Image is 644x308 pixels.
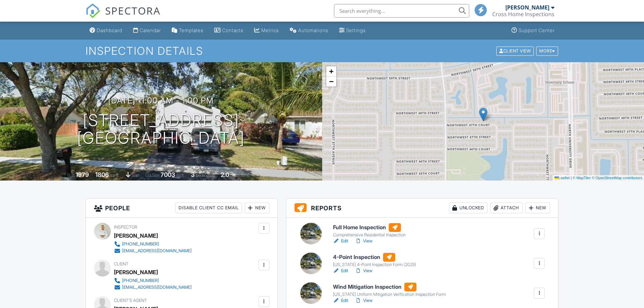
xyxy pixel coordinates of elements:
a: [EMAIL_ADDRESS][DOMAIN_NAME] [114,284,192,291]
a: 4-Point Inspection [US_STATE] 4-Point Inspection Form (2025) [333,253,416,268]
a: Calendar [130,24,164,37]
span: + [329,67,333,75]
div: [US_STATE] Uniform Mitigation Verification Inspection Form [333,292,446,297]
span: sq.ft. [176,173,185,178]
div: [PHONE_NUMBER] [122,241,159,247]
div: 1979 [76,171,89,178]
span: Lot Size [145,173,160,178]
a: Wind Mitigation Inspection [US_STATE] Uniform Mitigation Verification Inspection Form [333,283,446,298]
div: Comprehensive Residential Inspection [333,232,406,238]
div: Dashboard [97,27,122,33]
div: Attach [490,203,523,213]
div: 2.0 [221,171,229,178]
div: [EMAIL_ADDRESS][DOMAIN_NAME] [122,285,192,290]
div: 7003 [161,171,175,178]
div: Support Center [519,27,555,33]
span: bedrooms [196,173,214,178]
h3: Reports [286,198,558,218]
span: | [571,176,572,180]
h6: Wind Mitigation Inspection [333,283,446,291]
img: The Best Home Inspection Software - Spectora [86,3,100,18]
div: Contacts [222,27,243,33]
a: Settings [336,24,368,37]
a: Automations (Basic) [287,24,331,37]
div: Templates [179,27,204,33]
div: Calendar [140,27,161,33]
div: [EMAIL_ADDRESS][DOMAIN_NAME] [122,248,192,254]
a: View [355,267,373,274]
h6: 4-Point Inspection [333,253,416,262]
a: Contacts [212,24,246,37]
div: [US_STATE] 4-Point Inspection Form (2025) [333,262,416,267]
h1: [STREET_ADDRESS] [GEOGRAPHIC_DATA] [77,112,245,147]
span: Client [114,261,128,266]
a: Edit [333,297,348,304]
div: More [536,46,558,55]
span: Client's Agent [114,298,147,303]
div: [PERSON_NAME] [114,231,158,241]
span: bathrooms [230,173,249,178]
a: View [355,297,373,304]
a: Metrics [252,24,282,37]
a: © MapTiler [573,176,591,180]
div: Client View [496,46,534,55]
div: Cross Home Inspections [492,11,554,18]
a: Edit [333,267,348,274]
a: Templates [169,24,206,37]
span: SPECTORA [105,3,161,18]
div: New [245,203,269,213]
a: Leaflet [554,176,570,180]
input: Search everything... [334,4,469,18]
a: SPECTORA [86,9,161,23]
span: sq. ft. [110,173,119,178]
span: Inspector [114,224,137,230]
div: Automations [298,27,328,33]
img: Marker [479,108,487,121]
a: [PHONE_NUMBER] [114,241,192,247]
div: [PHONE_NUMBER] [122,278,159,283]
div: New [525,203,550,213]
span: Built [67,173,75,178]
a: [PHONE_NUMBER] [114,277,192,284]
h3: [DATE] 11:00 am - 1:00 pm [108,96,214,105]
span: − [329,77,333,86]
a: © OpenStreetMap contributors [592,176,642,180]
a: [EMAIL_ADDRESS][DOMAIN_NAME] [114,247,192,254]
h1: Inspection Details [86,45,559,57]
div: Disable Client CC Email [175,203,242,213]
div: [PERSON_NAME] [114,267,158,277]
a: Zoom in [326,66,336,76]
div: Unlocked [449,203,487,213]
div: 3 [191,171,195,178]
span: slab [132,173,139,178]
div: Settings [346,27,366,33]
a: Edit [333,238,348,244]
a: Client View [496,48,535,53]
div: [PERSON_NAME] [505,4,549,11]
a: Zoom out [326,76,336,87]
a: View [355,238,373,244]
h3: People [86,198,278,218]
h6: Full Home Inspection [333,223,406,232]
div: Metrics [261,27,279,33]
a: Support Center [509,24,557,37]
div: 1806 [95,171,109,178]
a: Dashboard [87,24,125,37]
a: Full Home Inspection Comprehensive Residential Inspection [333,223,406,238]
